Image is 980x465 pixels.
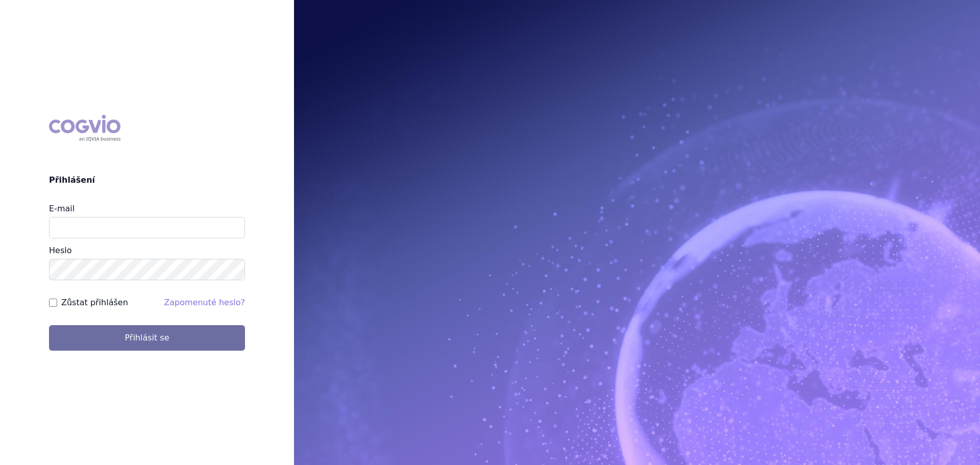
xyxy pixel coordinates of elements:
button: Přihlásit se [49,325,245,351]
a: Zapomenuté heslo? [164,298,245,307]
div: COGVIO [49,115,120,141]
label: Zůstat přihlášen [61,297,128,309]
label: Heslo [49,246,71,255]
label: E-mail [49,204,75,213]
h2: Přihlášení [49,174,245,186]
